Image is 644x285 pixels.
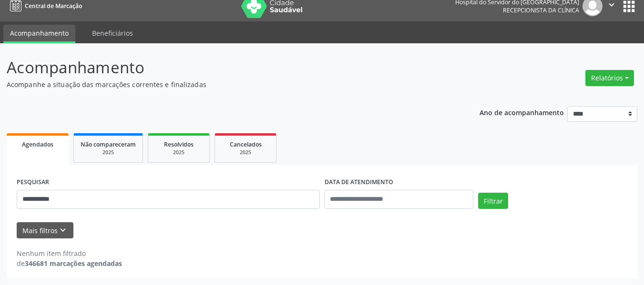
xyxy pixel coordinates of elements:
div: 2025 [155,149,203,156]
span: Não compareceram [81,140,136,148]
span: Cancelados [230,140,262,148]
div: de [17,258,122,268]
i: keyboard_arrow_down [58,225,68,236]
span: Central de Marcação [25,2,82,10]
div: 2025 [81,149,136,156]
label: PESQUISAR [17,175,49,190]
div: Nenhum item filtrado [17,248,122,258]
span: Recepcionista da clínica [503,6,579,14]
label: DATA DE ATENDIMENTO [325,175,393,190]
button: Relatórios [585,70,634,86]
strong: 346681 marcações agendadas [25,259,122,268]
span: Resolvidos [164,140,194,148]
div: 2025 [222,149,269,156]
p: Ano de acompanhamento [480,106,564,118]
p: Acompanhamento [7,56,448,79]
span: Agendados [22,140,53,148]
a: Acompanhamento [3,25,75,43]
button: Filtrar [478,193,508,209]
button: Mais filtroskeyboard_arrow_down [17,222,73,239]
p: Acompanhe a situação das marcações correntes e finalizadas [7,79,448,89]
a: Beneficiários [85,25,140,41]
